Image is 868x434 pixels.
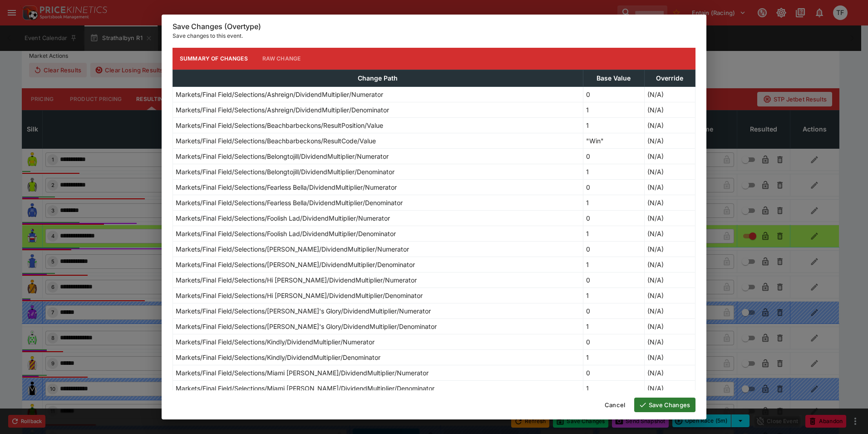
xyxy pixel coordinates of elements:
[173,48,255,70] button: Summary of Changes
[599,398,631,412] button: Cancel
[583,86,644,102] td: 0
[644,288,695,303] td: (N/A)
[644,380,695,396] td: (N/A)
[644,257,695,272] td: (N/A)
[644,334,695,349] td: (N/A)
[176,368,429,378] p: Markets/Final Field/Selections/Miami [PERSON_NAME]/DividendMultiplier/Numerator
[176,306,431,316] p: Markets/Final Field/Selections/[PERSON_NAME]'s Glory/DividendMultiplier/Numerator
[583,102,644,117] td: 1
[583,334,644,349] td: 0
[176,90,383,99] p: Markets/Final Field/Selections/Ashreign/DividendMultiplier/Numerator
[255,48,308,70] button: Raw Change
[644,349,695,365] td: (N/A)
[644,195,695,210] td: (N/A)
[176,229,396,238] p: Markets/Final Field/Selections/Foolish Lad/DividendMultiplier/Denominator
[644,241,695,257] td: (N/A)
[176,244,409,254] p: Markets/Final Field/Selections/[PERSON_NAME]/DividendMultiplier/Numerator
[176,322,437,331] p: Markets/Final Field/Selections/[PERSON_NAME]'s Glory/DividendMultiplier/Denominator
[176,105,389,115] p: Markets/Final Field/Selections/Ashreign/DividendMultiplier/Denominator
[583,148,644,164] td: 0
[176,291,423,300] p: Markets/Final Field/Selections/Hi [PERSON_NAME]/DividendMultiplier/Denominator
[644,102,695,117] td: (N/A)
[173,70,583,86] th: Change Path
[176,337,375,347] p: Markets/Final Field/Selections/Kindly/DividendMultiplier/Numerator
[176,353,380,362] p: Markets/Final Field/Selections/Kindly/DividendMultiplier/Denominator
[173,22,695,31] h6: Save Changes (Overtype)
[176,384,434,393] p: Markets/Final Field/Selections/Miami [PERSON_NAME]/DividendMultiplier/Denominator
[176,260,415,269] p: Markets/Final Field/Selections/[PERSON_NAME]/DividendMultiplier/Denominator
[176,275,417,285] p: Markets/Final Field/Selections/Hi [PERSON_NAME]/DividendMultiplier/Numerator
[644,117,695,133] td: (N/A)
[176,121,383,130] p: Markets/Final Field/Selections/Beachbarbeckons/ResultPosition/Value
[176,167,395,177] p: Markets/Final Field/Selections/Belongtojill/DividendMultiplier/Denominator
[176,151,389,161] p: Markets/Final Field/Selections/Belongtojill/DividendMultiplier/Numerator
[634,398,695,412] button: Save Changes
[644,272,695,288] td: (N/A)
[644,133,695,148] td: (N/A)
[173,31,695,40] p: Save changes to this event.
[583,257,644,272] td: 1
[583,117,644,133] td: 1
[583,195,644,210] td: 1
[583,210,644,226] td: 0
[644,365,695,380] td: (N/A)
[583,133,644,148] td: "Win"
[644,164,695,179] td: (N/A)
[583,365,644,380] td: 0
[583,179,644,195] td: 0
[644,303,695,318] td: (N/A)
[644,179,695,195] td: (N/A)
[583,164,644,179] td: 1
[644,148,695,164] td: (N/A)
[583,288,644,303] td: 1
[644,226,695,241] td: (N/A)
[644,318,695,334] td: (N/A)
[583,318,644,334] td: 1
[176,213,390,223] p: Markets/Final Field/Selections/Foolish Lad/DividendMultiplier/Numerator
[644,210,695,226] td: (N/A)
[583,226,644,241] td: 1
[583,70,644,86] th: Base Value
[583,272,644,288] td: 0
[176,182,397,192] p: Markets/Final Field/Selections/Fearless Bella/DividendMultiplier/Numerator
[176,198,403,207] p: Markets/Final Field/Selections/Fearless Bella/DividendMultiplier/Denominator
[583,303,644,318] td: 0
[583,349,644,365] td: 1
[176,136,376,146] p: Markets/Final Field/Selections/Beachbarbeckons/ResultCode/Value
[644,70,695,86] th: Override
[644,86,695,102] td: (N/A)
[583,241,644,257] td: 0
[583,380,644,396] td: 1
